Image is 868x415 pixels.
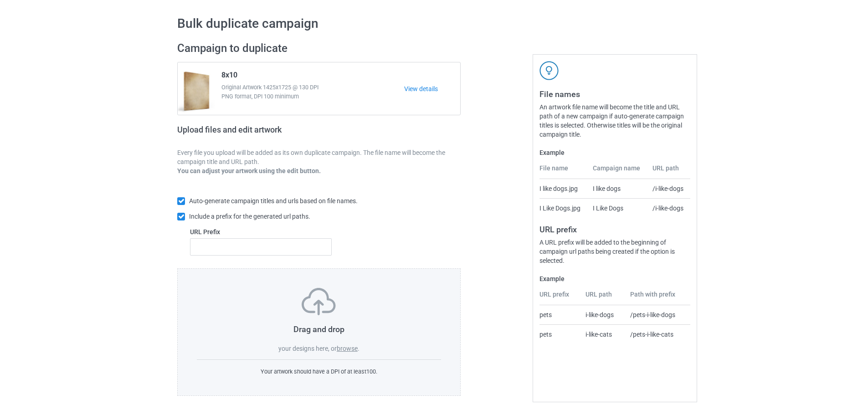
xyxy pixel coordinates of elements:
td: i-like-cats [580,324,626,344]
span: PNG format, DPI 100 minimum [221,92,404,101]
label: browse [337,345,358,352]
td: I like dogs [588,179,648,198]
span: Your artwork should have a DPI of at least 100 . [261,368,377,375]
th: Campaign name [588,164,648,179]
span: Original Artwork 1425x1725 @ 130 DPI [221,83,404,92]
th: URL path [647,164,690,179]
img: svg+xml;base64,PD94bWwgdmVyc2lvbj0iMS4wIiBlbmNvZGluZz0iVVRGLTgiPz4KPHN2ZyB3aWR0aD0iNDJweCIgaGVpZ2... [539,61,559,80]
td: /i-like-dogs [647,198,690,218]
p: Every file you upload will be added as its own duplicate campaign. The file name will become the ... [177,148,461,166]
td: pets [539,305,580,324]
h2: Campaign to duplicate [177,41,461,56]
span: . [358,345,360,352]
td: /pets-i-like-dogs [625,305,690,324]
span: Include a prefix for the generated url paths. [189,213,310,220]
div: An artwork file name will become the title and URL path of a new campaign if auto-generate campai... [539,102,690,139]
h1: Bulk duplicate campaign [177,15,691,32]
td: /i-like-dogs [647,179,690,198]
span: your designs here, or [278,345,337,352]
h3: Drag and drop [197,324,441,334]
h3: File names [539,89,690,99]
span: Auto-generate campaign titles and urls based on file names. [189,197,358,205]
span: 8x10 [221,71,237,83]
td: /pets-i-like-cats [625,324,690,344]
th: URL path [580,290,626,305]
th: URL prefix [539,290,580,305]
label: Example [539,274,690,283]
td: I Like Dogs [588,198,648,218]
th: Path with prefix [625,290,690,305]
th: File name [539,164,587,179]
label: URL Prefix [190,227,332,236]
div: A URL prefix will be added to the beginning of campaign url paths being created if the option is ... [539,238,690,265]
h2: Upload files and edit artwork [177,125,347,142]
h3: URL prefix [539,224,690,235]
img: svg+xml;base64,PD94bWwgdmVyc2lvbj0iMS4wIiBlbmNvZGluZz0iVVRGLTgiPz4KPHN2ZyB3aWR0aD0iNzVweCIgaGVpZ2... [302,288,336,315]
td: I like dogs.jpg [539,179,587,198]
a: View details [404,84,460,93]
td: pets [539,324,580,344]
b: You can adjust your artwork using the edit button. [177,167,321,174]
td: I Like Dogs.jpg [539,198,587,218]
label: Example [539,148,690,157]
td: i-like-dogs [580,305,626,324]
